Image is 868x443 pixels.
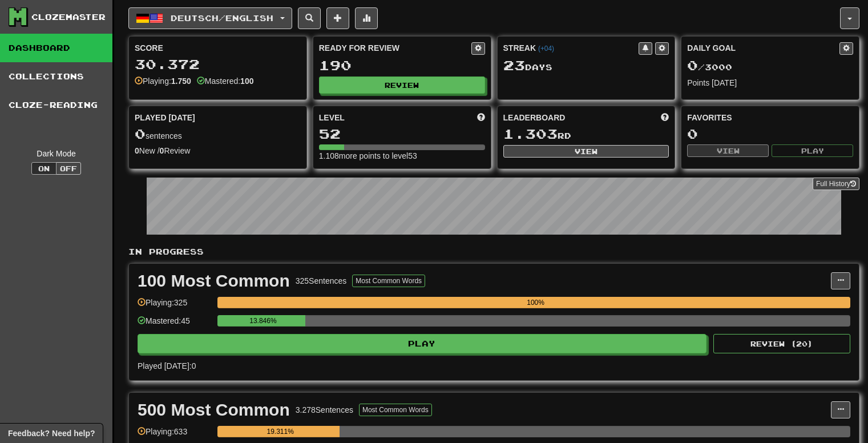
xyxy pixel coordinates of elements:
div: rd [503,127,669,142]
button: Add sentence to collection [326,7,349,29]
div: 30.372 [135,57,301,71]
div: 190 [319,58,485,73]
button: Search sentences [298,7,321,29]
button: Play [772,144,853,157]
div: Daily Goal [687,42,839,55]
button: Most Common Words [359,404,432,416]
div: 52 [319,127,485,141]
button: View [503,145,669,158]
div: Ready for Review [319,42,471,54]
button: View [687,144,769,157]
div: 325 Sentences [296,275,347,287]
div: 100% [221,297,850,308]
div: Favorites [687,112,853,123]
div: Clozemaster [31,11,106,23]
span: 0 [687,57,698,73]
div: 0 [687,127,853,141]
div: Streak [503,42,639,54]
button: Off [56,162,81,175]
div: sentences [135,127,301,142]
a: Full History [813,178,859,190]
span: Leaderboard [503,112,566,123]
div: Day s [503,58,669,73]
div: 500 Most Common [138,401,290,418]
div: Points [DATE] [687,77,853,88]
a: (+04) [538,45,554,53]
span: / 3000 [687,62,732,72]
button: More stats [355,7,378,29]
strong: 0 [135,146,139,155]
button: On [31,162,56,175]
button: Deutsch/English [128,7,292,29]
div: Score [135,42,301,54]
div: Mastered: 45 [138,315,212,334]
strong: 1.750 [171,76,191,86]
div: Playing: 325 [138,297,212,316]
div: Dark Mode [9,148,104,159]
span: Open feedback widget [8,428,95,439]
div: 3.278 Sentences [296,404,353,416]
span: 1.303 [503,126,558,142]
strong: 0 [160,146,164,155]
button: Review [319,76,485,94]
span: Deutsch / English [171,13,273,23]
div: 13.846% [221,315,305,327]
div: 19.311% [221,426,340,437]
span: Played [DATE] [135,112,195,123]
div: New / Review [135,145,301,156]
div: Mastered: [197,75,254,87]
button: Most Common Words [352,275,425,287]
div: Playing: [135,75,191,87]
span: Score more points to level up [477,112,485,123]
div: 1.108 more points to level 53 [319,150,485,162]
span: 23 [503,57,525,73]
span: Level [319,112,345,123]
div: 100 Most Common [138,272,290,289]
button: Review (20) [713,334,850,353]
span: 0 [135,126,146,142]
span: This week in points, UTC [661,112,669,123]
button: Play [138,334,706,353]
p: In Progress [128,246,859,257]
span: Played [DATE]: 0 [138,361,196,370]
strong: 100 [240,76,253,86]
